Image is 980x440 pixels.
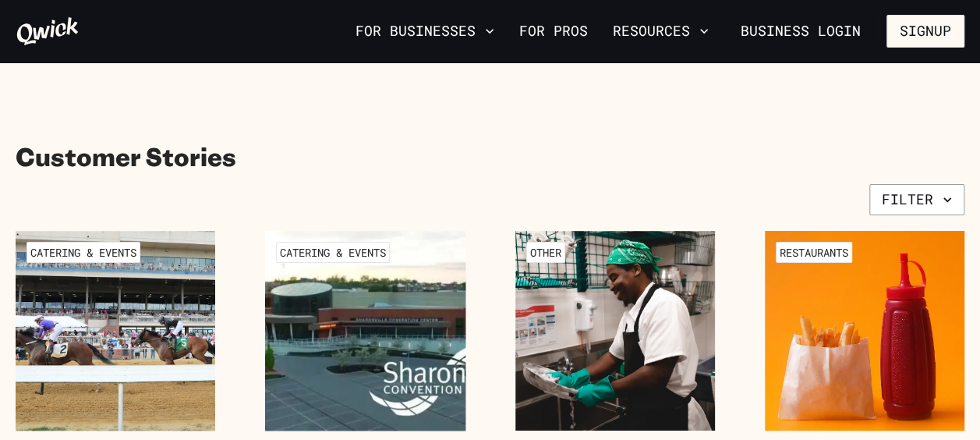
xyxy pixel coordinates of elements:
span: Restaurants [776,242,852,263]
span: Catering & Events [27,242,140,263]
button: For Businesses [349,18,501,44]
button: Resources [607,18,715,44]
img: View of Colonial Downs horse race track [16,231,215,431]
img: Case Study: How This School's Dishwashing Shift Fill Rate Jumped from 20% to 99% [515,231,715,431]
img: fries and ketchup are popular at this fat food franchise that uses Gigpro to cover supplemental s... [765,231,964,431]
button: Filter [869,184,964,215]
img: Sky photo of the outside of the Sharonville Convention Center [265,231,465,431]
span: Catering & Events [276,242,390,263]
button: Signup [886,15,964,48]
a: For Pros [513,18,594,44]
h2: Customer Stories [16,140,964,172]
span: Other [526,242,565,263]
a: Business Login [727,15,874,48]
